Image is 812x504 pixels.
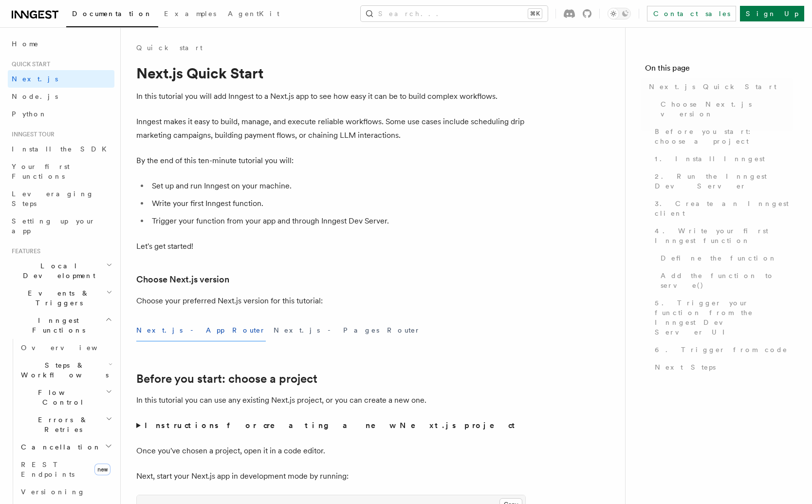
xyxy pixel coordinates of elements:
[17,339,114,356] a: Overview
[12,39,39,49] span: Home
[72,10,152,18] span: Documentation
[8,185,114,212] a: Leveraging Steps
[8,88,114,105] a: Node.js
[164,10,216,18] span: Examples
[661,271,793,290] span: Add the function to serve()
[8,212,114,240] a: Setting up your app
[651,123,793,150] a: Before you start: choose a project
[136,419,526,432] summary: Instructions for creating a new Next.js project
[8,35,114,53] a: Home
[228,10,279,18] span: AgentKit
[645,62,793,78] h4: On this page
[136,90,526,103] p: In this tutorial you will add Inngest to a Next.js app to see how easy it can be to build complex...
[17,438,114,456] button: Cancellation
[657,267,793,294] a: Add the function to serve()
[651,195,793,222] a: 3. Create an Inngest client
[12,145,112,153] span: Install the SDK
[8,131,55,138] span: Inngest tour
[651,294,793,341] a: 5. Trigger your function from the Inngest Dev Server UI
[17,442,101,452] span: Cancellation
[66,3,158,27] a: Documentation
[655,127,793,146] span: Before you start: choose a project
[657,95,793,123] a: Choose Next.js version
[608,8,631,19] button: Toggle dark mode
[651,358,793,376] a: Next Steps
[8,284,114,312] button: Events & Triggers
[740,6,804,21] a: Sign Up
[136,154,526,168] p: By the end of this ten-minute tutorial you will:
[661,99,793,119] span: Choose Next.js version
[8,261,106,280] span: Local Development
[136,294,526,308] p: Choose your preferred Next.js version for this tutorial:
[8,257,114,284] button: Local Development
[136,469,526,483] p: Next, start your Next.js app in development mode by running:
[8,288,106,308] span: Events & Triggers
[17,388,106,407] span: Flow Control
[136,240,526,253] p: Let's get started!
[655,345,788,355] span: 6. Trigger from code
[661,253,777,263] span: Define the function
[136,64,526,82] h1: Next.js Quick Start
[651,150,793,168] a: 1. Install Inngest
[657,249,793,267] a: Define the function
[651,341,793,358] a: 6. Trigger from code
[136,273,229,286] a: Choose Next.js version
[17,411,114,438] button: Errors & Retries
[8,60,50,68] span: Quick start
[12,190,94,207] span: Leveraging Steps
[655,362,716,372] span: Next Steps
[149,179,526,193] li: Set up and run Inngest on your machine.
[17,356,114,384] button: Steps & Workflows
[149,214,526,228] li: Trigger your function from your app and through Inngest Dev Server.
[12,163,70,180] span: Your first Functions
[12,75,58,83] span: Next.js
[94,464,111,475] span: new
[21,488,85,496] span: Versioning
[8,247,40,255] span: Features
[651,222,793,249] a: 4. Write your first Inngest function
[645,78,793,95] a: Next.js Quick Start
[17,360,109,380] span: Steps & Workflows
[158,3,222,26] a: Examples
[8,158,114,185] a: Your first Functions
[21,461,74,478] span: REST Endpoints
[655,199,793,218] span: 3. Create an Inngest client
[649,82,776,92] span: Next.js Quick Start
[12,93,58,100] span: Node.js
[149,197,526,210] li: Write your first Inngest function.
[17,384,114,411] button: Flow Control
[528,9,542,19] kbd: ⌘K
[8,105,114,123] a: Python
[655,171,793,191] span: 2. Run the Inngest Dev Server
[655,154,765,164] span: 1. Install Inngest
[136,319,266,341] button: Next.js - App Router
[12,217,95,235] span: Setting up your app
[136,444,526,458] p: Once you've chosen a project, open it in a code editor.
[222,3,285,26] a: AgentKit
[136,43,203,53] a: Quick start
[361,6,548,21] button: Search...⌘K
[136,115,526,142] p: Inngest makes it easy to build, manage, and execute reliable workflows. Some use cases include sc...
[274,319,421,341] button: Next.js - Pages Router
[136,372,317,386] a: Before you start: choose a project
[8,312,114,339] button: Inngest Functions
[8,70,114,88] a: Next.js
[8,316,105,335] span: Inngest Functions
[136,393,526,407] p: In this tutorial you can use any existing Next.js project, or you can create a new one.
[17,415,106,434] span: Errors & Retries
[12,110,47,118] span: Python
[21,344,121,352] span: Overview
[651,168,793,195] a: 2. Run the Inngest Dev Server
[8,140,114,158] a: Install the SDK
[17,456,114,483] a: REST Endpointsnew
[655,226,793,245] span: 4. Write your first Inngest function
[647,6,736,21] a: Contact sales
[17,483,114,501] a: Versioning
[655,298,793,337] span: 5. Trigger your function from the Inngest Dev Server UI
[145,421,519,430] strong: Instructions for creating a new Next.js project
